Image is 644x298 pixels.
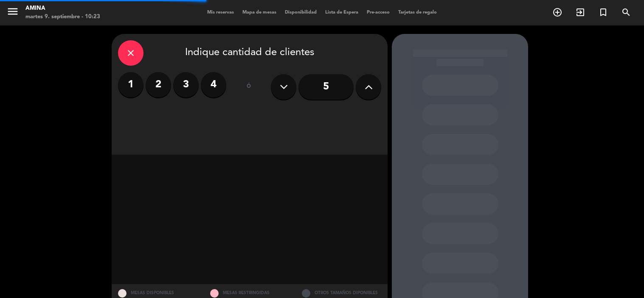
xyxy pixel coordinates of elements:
[118,72,143,97] label: 1
[321,10,363,15] span: Lista de Espera
[363,10,394,15] span: Pre-acceso
[621,7,631,17] i: search
[25,4,100,13] div: Amina
[126,48,136,58] i: close
[118,40,381,66] div: Indique cantidad de clientes
[281,10,321,15] span: Disponibilidad
[201,72,226,97] label: 4
[173,72,199,97] label: 3
[238,10,281,15] span: Mapa de mesas
[235,72,262,102] div: ó
[6,5,19,18] i: menu
[6,5,19,21] button: menu
[394,10,441,15] span: Tarjetas de regalo
[552,7,562,17] i: add_circle_outline
[598,7,608,17] i: turned_in_not
[203,10,238,15] span: Mis reservas
[146,72,171,97] label: 2
[575,7,585,17] i: exit_to_app
[25,13,100,21] div: martes 9. septiembre - 10:23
